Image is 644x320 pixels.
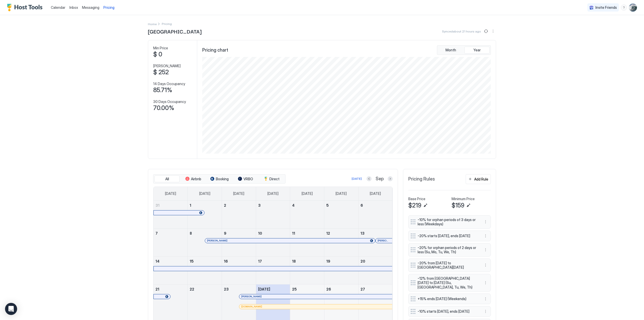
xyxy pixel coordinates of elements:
div: tab-group [153,174,286,184]
button: [DATE] [351,176,363,182]
span: Year [473,48,481,52]
span: [PERSON_NAME] [241,295,262,298]
div: Host Tools Logo [7,4,45,11]
a: Wednesday [262,187,284,200]
a: Calendar [51,5,65,10]
a: September 19, 2025 [324,257,358,266]
a: Messaging [82,5,99,10]
span: Home [148,22,157,26]
a: Inbox [69,5,78,10]
span: 20 [360,259,365,263]
td: September 2, 2025 [222,201,256,229]
button: Month [438,47,463,54]
a: September 7, 2025 [153,229,187,238]
a: Friday [331,187,352,200]
span: 18 [292,259,296,263]
span: -20% for orphan periods of 2 days or less (Su, Mo, Tu, We, Th) [418,245,477,254]
span: All [165,177,169,181]
span: [DATE] [336,191,347,196]
span: Pricing chart [202,47,228,53]
a: September 15, 2025 [188,257,222,266]
button: VRBO [233,175,258,183]
a: September 26, 2025 [324,285,358,294]
td: September 12, 2025 [324,228,358,256]
td: September 14, 2025 [153,256,188,284]
div: tab-group [437,45,491,55]
div: menu [482,247,489,253]
span: 10 [258,231,262,235]
button: More options [482,296,489,302]
span: 31 [155,203,159,207]
span: 14 Days Occupancy [153,82,185,86]
span: 14 [155,259,159,263]
span: 13 [360,231,365,235]
a: September 1, 2025 [188,201,222,210]
span: [DATE] [258,287,270,291]
span: 12 [326,231,330,235]
a: September 22, 2025 [188,285,222,294]
span: [PERSON_NAME] [153,64,181,68]
span: 23 [224,287,229,291]
a: September 8, 2025 [188,229,222,238]
a: September 12, 2025 [324,229,358,238]
td: September 6, 2025 [358,201,392,229]
button: Add Rule [466,174,491,184]
span: $219 [408,202,421,209]
div: Breadcrumb [148,21,157,26]
a: Saturday [365,187,386,200]
a: September 13, 2025 [358,229,392,238]
span: Inbox [69,5,78,10]
td: September 10, 2025 [256,228,290,256]
span: -20% starts [DATE], ends [DATE] [418,234,477,238]
a: Monday [194,187,215,200]
a: September 6, 2025 [358,201,392,210]
div: [PERSON_NAME] [241,295,390,298]
a: September 21, 2025 [153,285,187,294]
span: 9 [224,231,226,235]
span: Messaging [82,5,99,10]
span: [PERSON_NAME] [378,239,390,242]
td: September 8, 2025 [188,228,222,256]
span: [DATE] [165,191,176,196]
div: Open Intercom Messenger [5,303,17,315]
div: menu [482,280,489,286]
a: September 17, 2025 [256,257,290,266]
a: September 5, 2025 [324,201,358,210]
a: Tuesday [228,187,249,200]
a: September 11, 2025 [290,229,324,238]
span: 30 Days Occupancy [153,99,186,104]
button: More options [482,262,489,268]
button: More options [490,28,496,34]
div: [DATE] [352,176,362,181]
span: 19 [326,259,330,263]
span: 85.71% [153,86,172,94]
span: VRBO [244,177,253,181]
span: [GEOGRAPHIC_DATA] [148,27,202,35]
td: September 19, 2025 [324,256,358,284]
span: 5 [326,203,329,207]
span: Sep [376,176,384,182]
span: 11 [292,231,295,235]
span: Breadcrumb [162,22,172,26]
span: 6 [360,203,363,207]
span: -20% from [DATE] to [GEOGRAPHIC_DATA][DATE] [418,261,477,270]
td: September 5, 2025 [324,201,358,229]
span: Pricing [103,5,114,10]
td: September 7, 2025 [153,228,188,256]
span: [PERSON_NAME] [207,239,227,242]
button: All [154,175,180,183]
span: Base Price [408,197,425,201]
span: 2 [224,203,226,207]
button: Year [464,47,490,54]
button: Edit [465,202,471,208]
button: More options [482,219,489,225]
a: September 16, 2025 [222,257,256,266]
a: Home [148,21,157,26]
td: September 17, 2025 [256,256,290,284]
span: 22 [190,287,194,291]
span: 27 [360,287,365,291]
span: 26 [326,287,331,291]
a: September 27, 2025 [358,285,392,294]
div: menu [482,262,489,268]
